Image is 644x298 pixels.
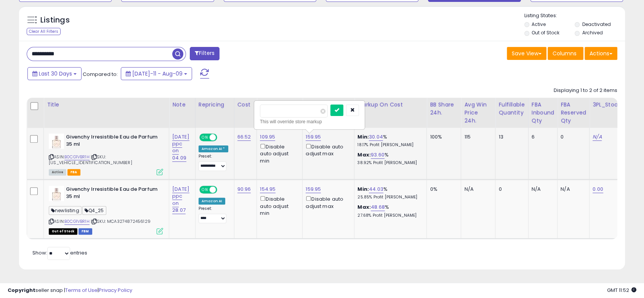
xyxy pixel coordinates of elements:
[8,287,132,294] div: seller snap | |
[354,98,427,128] th: The percentage added to the cost of goods (COGS) that forms the calculator for Min & Max prices.
[49,169,66,176] span: All listings currently available for purchase on Amazon
[78,228,92,235] span: FBM
[532,186,552,193] div: N/A
[49,186,163,234] div: ASIN:
[40,15,70,26] h5: Listings
[369,185,383,193] a: 44.03
[507,47,546,60] button: Save View
[260,142,296,164] div: Disable auto adjust min
[172,101,192,109] div: Note
[593,133,602,141] a: N/A
[64,218,90,225] a: B0CG1VBR1H
[32,249,87,256] span: Show: entries
[357,142,421,148] p: 18.17% Profit [PERSON_NAME]
[83,71,118,78] span: Compared to:
[306,185,321,193] a: 159.95
[306,195,348,209] div: Disable auto adjust max
[548,47,583,60] button: Columns
[561,186,583,193] div: N/A
[561,101,586,125] div: FBA Reserved Qty
[49,228,77,235] span: All listings that are currently out of stock and unavailable for purchase on Amazon
[371,151,384,159] a: 93.60
[532,101,554,125] div: FBA inbound Qty
[49,154,132,165] span: | SKU: [US_VEHICLE_IDENTIFICATION_NUMBER]
[39,70,72,77] span: Last 30 Days
[47,101,166,109] div: Title
[237,185,251,193] a: 90.96
[590,98,626,128] th: CSV column name: cust_attr_3_3PL_Stock
[554,87,617,94] div: Displaying 1 to 2 of 2 items
[357,101,423,109] div: Markup on Cost
[582,29,603,36] label: Archived
[498,186,522,193] div: 0
[67,169,80,176] span: FBA
[199,206,228,223] div: Preset:
[357,134,421,148] div: %
[49,206,82,215] span: newlisting
[430,101,458,117] div: BB Share 24h.
[82,206,106,215] span: Q4_25
[357,133,369,140] b: Min:
[464,134,489,140] div: 115
[190,47,219,60] button: Filters
[357,204,421,218] div: %
[172,133,189,162] a: [DATE] ppc on 04.09
[593,101,622,109] div: 3PL_Stock
[216,187,228,193] span: OFF
[27,28,61,35] div: Clear All Filters
[357,203,371,211] b: Max:
[260,185,276,193] a: 154.95
[306,133,321,141] a: 159.95
[199,145,228,152] div: Amazon AI *
[464,186,489,193] div: N/A
[216,134,228,141] span: OFF
[430,186,455,193] div: 0%
[237,133,251,141] a: 66.52
[200,187,210,193] span: ON
[524,12,625,19] p: Listing States:
[357,151,371,158] b: Max:
[260,133,275,141] a: 109.95
[66,186,159,202] b: Givenchy Irresistible Eau de Parfum 35 ml
[49,134,64,149] img: 31peBS+kvYL._SL40_.jpg
[306,142,348,157] div: Disable auto adjust max
[172,185,189,214] a: [DATE] ppc on 28.07
[91,218,151,224] span: | SKU: MCA3274872456129
[199,154,228,171] div: Preset:
[532,29,559,36] label: Out of Stock
[357,186,421,200] div: %
[260,118,359,126] div: This will override store markup
[200,134,210,141] span: ON
[371,203,385,211] a: 48.68
[498,101,525,117] div: Fulfillable Quantity
[593,185,603,193] a: 0.00
[561,134,583,140] div: 0
[430,134,455,140] div: 100%
[237,101,254,109] div: Cost
[357,160,421,166] p: 38.92% Profit [PERSON_NAME]
[49,186,64,201] img: 31peBS+kvYL._SL40_.jpg
[199,198,225,205] div: Amazon AI
[64,154,90,160] a: B0CG1VBR1H
[582,21,611,27] label: Deactivated
[49,134,163,174] div: ASIN:
[121,67,192,80] button: [DATE]-11 - Aug-09
[464,101,492,125] div: Avg Win Price 24h.
[260,195,296,217] div: Disable auto adjust min
[369,133,383,141] a: 30.04
[357,213,421,218] p: 27.68% Profit [PERSON_NAME]
[585,47,617,60] button: Actions
[132,70,183,77] span: [DATE]-11 - Aug-09
[99,287,132,294] a: Privacy Policy
[532,134,552,140] div: 6
[532,21,546,27] label: Active
[357,151,421,166] div: %
[8,287,35,294] strong: Copyright
[27,67,82,80] button: Last 30 Days
[357,195,421,200] p: 25.85% Profit [PERSON_NAME]
[66,134,159,150] b: Givenchy Irresistible Eau de Parfum 35 ml
[357,185,369,193] b: Min:
[199,101,231,109] div: Repricing
[65,287,98,294] a: Terms of Use
[498,134,522,140] div: 13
